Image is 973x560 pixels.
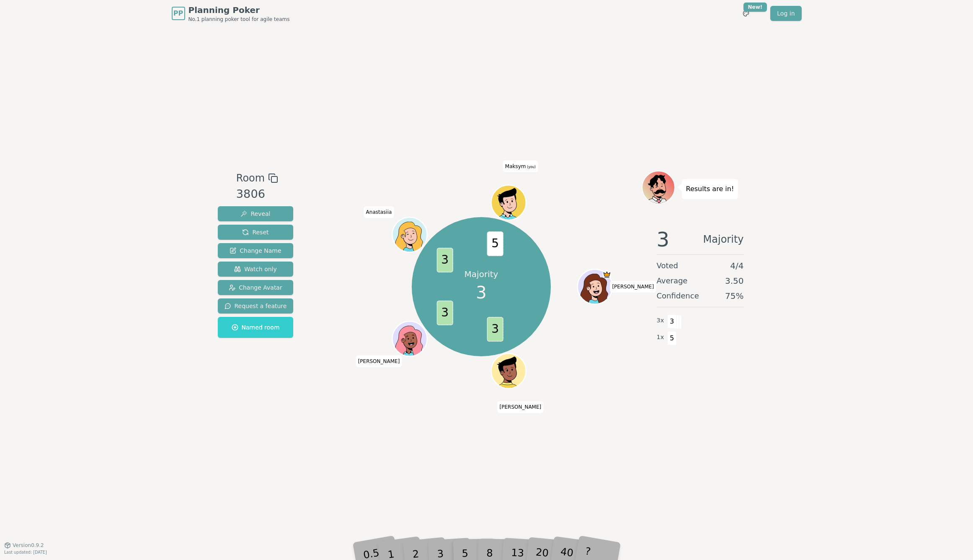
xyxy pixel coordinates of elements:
p: Results are in! [686,183,734,195]
span: Last updated: [DATE] [4,550,47,555]
span: Click to change your name [364,206,394,218]
button: Named room [218,317,294,338]
span: 3 [476,280,486,305]
span: Confidence [657,290,699,302]
span: PP [173,8,183,18]
span: 75 % [725,290,743,302]
span: 4 / 4 [730,260,743,272]
span: Erik is the host [602,270,611,279]
button: Request a feature [218,298,294,314]
div: 3806 [236,186,278,203]
span: Planning Poker [188,4,290,16]
button: Reset [218,225,294,240]
span: Version 0.9.2 [13,542,44,549]
span: Click to change your name [356,355,402,367]
button: Change Avatar [218,280,294,295]
span: 3 [487,317,503,342]
span: 3 [437,301,453,326]
a: PPPlanning PokerNo.1 planning poker tool for agile teams [172,4,290,23]
span: 3 x [657,316,664,325]
button: Click to change your avatar [492,186,525,219]
span: 3 [667,314,677,329]
span: 3 [437,248,453,272]
div: New! [743,3,767,12]
span: 5 [667,331,677,345]
span: Change Avatar [229,283,282,292]
span: Click to change your name [610,281,656,293]
span: Named room [232,323,280,332]
button: Watch only [218,262,294,277]
span: Average [657,275,688,287]
span: Click to change your name [498,401,544,413]
span: Change Name [230,246,281,255]
span: (you) [526,165,536,169]
span: Majority [703,229,744,249]
span: Reset [242,228,268,236]
button: Change Name [218,243,294,258]
span: 5 [487,231,503,256]
span: Click to change your name [503,160,538,172]
span: 3 [657,229,670,249]
span: No.1 planning poker tool for agile teams [188,16,290,23]
span: 1 x [657,333,664,342]
span: Reveal [240,210,270,218]
button: Version0.9.2 [4,542,44,549]
button: Reveal [218,206,294,221]
a: Log in [770,6,801,21]
p: Majority [465,268,498,280]
span: Request a feature [225,302,287,310]
button: New! [738,6,754,21]
span: Room [236,171,265,186]
span: Voted [657,260,679,272]
span: 3.50 [725,275,744,287]
span: Watch only [234,265,277,273]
